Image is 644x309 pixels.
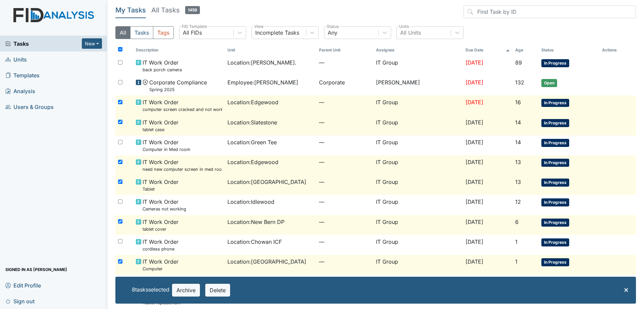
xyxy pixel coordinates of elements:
[143,226,178,232] small: tablet cover
[515,198,521,205] span: 12
[373,116,463,136] td: IT Group
[466,79,483,86] span: [DATE]
[515,219,519,225] span: 6
[143,138,190,153] span: IT Work Order Computer in Med room
[143,198,186,212] span: IT Work Order Cameras not working
[466,258,483,265] span: [DATE]
[541,198,569,206] span: In Progress
[539,44,599,56] th: Toggle SortBy
[541,79,557,87] span: Open
[373,56,463,76] td: IT Group
[463,44,513,56] th: Toggle SortBy
[143,67,182,73] small: back porch camera
[373,215,463,235] td: IT Group
[599,44,633,56] th: Actions
[185,6,200,14] span: 1459
[373,155,463,175] td: IT Group
[515,179,521,185] span: 13
[172,284,200,297] button: Archive
[319,59,370,67] span: —
[541,159,569,167] span: In Progress
[118,47,122,51] input: Toggle All Rows Selected
[466,139,483,146] span: [DATE]
[132,286,169,293] span: 8 task s selected
[319,158,370,166] span: —
[227,178,306,186] span: Location : [GEOGRAPHIC_DATA]
[227,198,274,206] span: Location : Idlewood
[466,119,483,126] span: [DATE]
[515,258,518,265] span: 1
[373,44,463,56] th: Assignee
[466,219,483,225] span: [DATE]
[227,118,277,126] span: Location : Slatestone
[319,258,370,266] span: —
[5,264,67,275] span: Signed in as [PERSON_NAME]
[373,255,463,275] td: IT Group
[227,218,284,226] span: Location : New Bern DP
[143,258,178,272] span: IT Work Order Computer
[541,258,569,266] span: In Progress
[143,238,178,252] span: IT Work Order cordless phone
[513,44,539,56] th: Toggle SortBy
[143,98,222,113] span: IT Work Order computer screen cracked and not working need new one
[515,119,521,126] span: 14
[143,166,222,172] small: need new computer screen in med room broken dont work
[5,102,54,112] span: Users & Groups
[227,59,297,67] span: Location : [PERSON_NAME].
[130,26,153,39] button: Tasks
[466,59,483,66] span: [DATE]
[541,99,569,107] span: In Progress
[115,26,174,39] div: Type filter
[5,280,41,291] span: Edit Profile
[183,29,202,37] div: All FIDs
[328,29,337,37] div: Any
[115,26,130,39] button: All
[515,99,521,106] span: 16
[373,175,463,195] td: IT Group
[5,40,82,48] a: Tasks
[466,159,483,165] span: [DATE]
[541,59,569,67] span: In Progress
[143,146,190,153] small: Computer in Med room
[373,136,463,155] td: IT Group
[319,138,370,146] span: —
[143,59,182,73] span: IT Work Order back porch camera
[225,44,316,56] th: Toggle SortBy
[466,179,483,185] span: [DATE]
[5,70,40,80] span: Templates
[82,38,102,49] button: New
[227,138,277,146] span: Location : Green Tee
[5,296,35,306] span: Sign out
[515,139,521,146] span: 14
[373,235,463,255] td: IT Group
[541,219,569,227] span: In Progress
[151,5,200,15] h5: All Tasks
[143,126,178,133] small: tablet case
[319,78,345,86] span: Corporate
[205,284,230,297] button: Delete
[541,119,569,127] span: In Progress
[143,266,178,272] small: Computer
[464,5,636,18] input: Find Task by ID
[515,238,518,245] span: 1
[149,78,207,93] span: Corporate Compliance Spring 2025
[541,179,569,187] span: In Progress
[373,195,463,215] td: IT Group
[515,159,521,165] span: 13
[143,218,178,232] span: IT Work Order tablet cover
[227,98,278,106] span: Location : Edgewood
[115,5,146,15] h5: My Tasks
[227,158,278,166] span: Location : Edgewood
[227,78,298,86] span: Employee : [PERSON_NAME]
[541,238,569,246] span: In Progress
[143,158,222,172] span: IT Work Order need new computer screen in med room broken dont work
[227,258,306,266] span: Location : [GEOGRAPHIC_DATA]
[624,284,629,294] span: ×
[319,118,370,126] span: —
[319,238,370,246] span: —
[541,139,569,147] span: In Progress
[133,44,225,56] th: Toggle SortBy
[373,76,463,95] td: [PERSON_NAME]
[515,59,522,66] span: 89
